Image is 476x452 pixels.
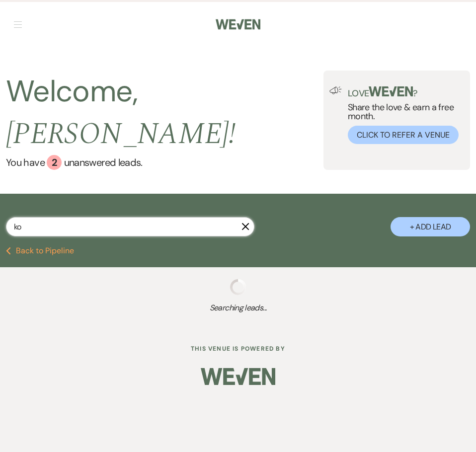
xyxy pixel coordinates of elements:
button: Click to Refer a Venue [348,126,459,144]
p: Love ? [348,86,464,98]
img: weven-logo-green.svg [369,86,413,96]
button: Back to Pipeline [6,247,74,255]
img: loud-speaker-illustration.svg [329,86,342,94]
img: loading spinner [230,279,246,295]
a: You have 2 unanswered leads. [6,155,323,170]
span: Searching leads... [6,302,470,314]
img: Weven Logo [216,14,260,35]
span: [PERSON_NAME] ! [6,111,236,157]
h2: Welcome, [6,71,323,155]
button: + Add Lead [391,217,470,236]
div: Share the love & earn a free month. [342,86,464,144]
img: Weven Logo [201,362,275,396]
div: 2 [47,155,62,170]
input: Search by name, event date, email address or phone number [6,217,254,236]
